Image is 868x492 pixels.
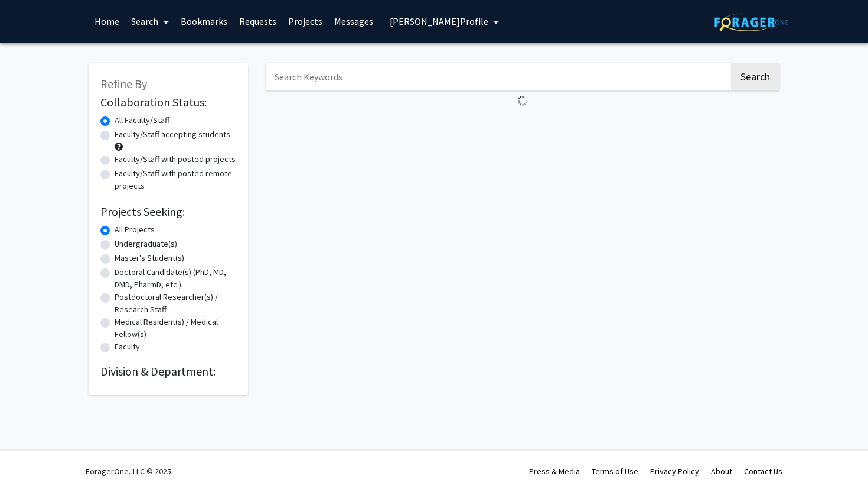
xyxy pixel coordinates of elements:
[115,316,236,341] label: Medical Resident(s) / Medical Fellow(s)
[513,90,533,111] img: Loading
[115,341,140,353] label: Faculty
[115,252,184,264] label: Master's Student(s)
[100,364,236,378] h2: Division & Department:
[266,111,779,138] nav: Page navigation
[711,466,732,477] a: About
[592,466,638,477] a: Terms of Use
[650,466,699,477] a: Privacy Policy
[115,291,236,316] label: Postdoctoral Researcher(s) / Research Staff
[328,1,379,42] a: Messages
[175,1,233,42] a: Bookmarks
[266,63,729,90] input: Search Keywords
[744,466,782,477] a: Contact Us
[115,266,236,291] label: Doctoral Candidate(s) (PhD, MD, DMD, PharmD, etc.)
[86,451,171,492] div: ForagerOne, LLC © 2025
[100,95,236,109] h2: Collaboration Status:
[731,63,779,90] button: Search
[115,167,236,192] label: Faculty/Staff with posted remote projects
[89,1,125,42] a: Home
[714,13,788,31] img: ForagerOne Logo
[125,1,175,42] a: Search
[115,128,230,141] label: Faculty/Staff accepting students
[115,114,169,127] label: All Faculty/Staff
[529,466,580,477] a: Press & Media
[115,224,155,236] label: All Projects
[233,1,282,42] a: Requests
[115,153,236,166] label: Faculty/Staff with posted projects
[100,76,147,91] span: Refine By
[390,15,488,27] span: [PERSON_NAME] Profile
[100,205,236,219] h2: Projects Seeking:
[115,238,177,250] label: Undergraduate(s)
[282,1,328,42] a: Projects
